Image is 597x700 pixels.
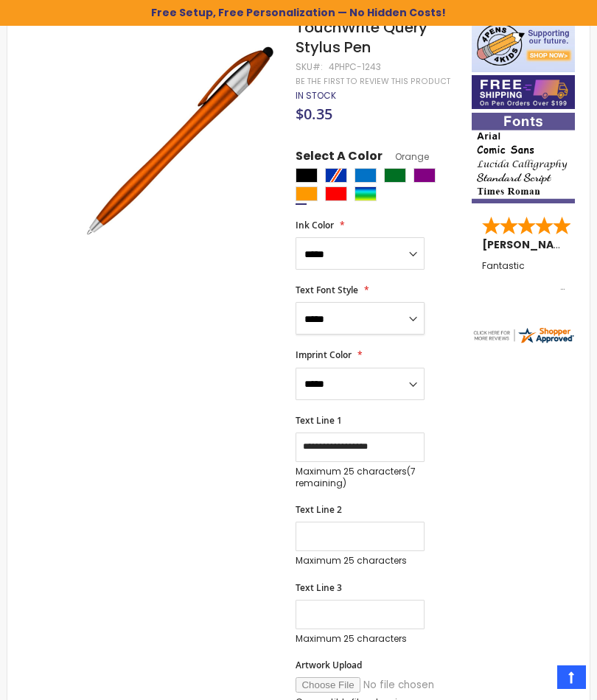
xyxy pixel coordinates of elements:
[482,237,579,252] span: [PERSON_NAME]
[296,17,427,57] span: TouchWrite Query Stylus Pen
[296,60,323,73] strong: SKU
[296,284,358,296] span: Text Font Style
[413,168,436,183] div: Purple
[296,466,425,489] p: Maximum 25 characters
[384,168,406,183] div: Green
[296,503,342,516] span: Text Line 2
[296,104,332,124] span: $0.35
[296,219,334,231] span: Ink Color
[296,76,450,87] a: Be the first to review this product
[557,665,586,689] a: Top
[325,186,347,201] div: Red
[472,326,575,345] img: 4pens.com widget logo
[355,168,377,183] div: Blue Light
[296,581,342,594] span: Text Line 3
[472,75,575,109] img: Free shipping on orders over $199
[296,414,342,427] span: Text Line 1
[472,335,575,348] a: 4pens.com certificate URL
[296,148,383,168] span: Select A Color
[482,261,565,293] div: Fantastic
[296,168,318,183] div: Black
[472,113,575,203] img: font-personalization-examples
[296,555,425,567] p: Maximum 25 characters
[83,40,283,240] img: touchwrite-query-stylus-pen-orange_1.jpg
[296,186,318,201] div: Orange
[296,659,362,671] span: Artwork Upload
[296,90,336,102] div: Availability
[472,18,575,72] img: 4pens 4 kids
[355,186,377,201] div: Assorted
[296,465,416,489] span: (7 remaining)
[383,150,429,163] span: Orange
[296,89,336,102] span: In stock
[296,633,425,645] p: Maximum 25 characters
[296,349,352,361] span: Imprint Color
[329,61,381,73] div: 4PHPC-1243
